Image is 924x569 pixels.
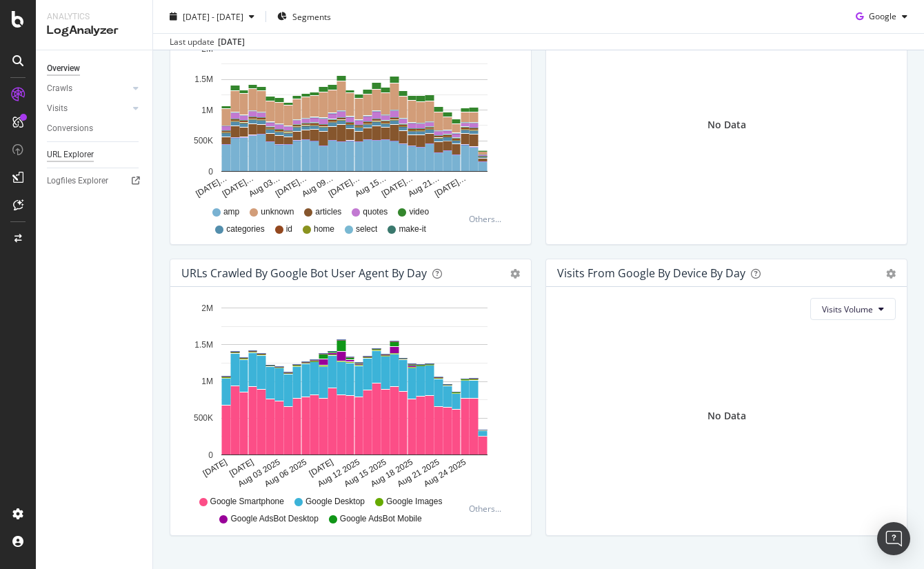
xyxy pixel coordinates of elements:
div: Open Intercom Messenger [877,522,910,555]
button: Google [850,6,913,28]
span: Google AdsBot Desktop [230,513,318,525]
text: Aug 21 2025 [396,457,441,489]
div: Visits From Google By Device By Day [557,266,745,280]
text: 0 [208,450,213,460]
svg: A chart. [181,298,514,490]
button: Segments [272,6,337,28]
div: Overview [47,61,80,76]
div: URL Explorer [47,148,94,162]
text: [DATE] [228,457,255,479]
div: Conversions [47,121,93,136]
text: 1.5M [194,340,213,350]
span: id [286,223,292,235]
text: Aug 18 2025 [369,457,414,489]
text: 500K [194,136,213,146]
div: Logfiles Explorer [47,174,108,188]
span: [DATE] - [DATE] [183,10,243,22]
a: Logfiles Explorer [47,174,143,188]
a: Crawls [47,81,129,96]
div: URLs Crawled by Google bot User Agent By Day [181,266,427,280]
div: gear [510,269,520,279]
span: articles [315,206,341,218]
span: categories [226,223,264,235]
text: 1M [201,377,213,386]
text: 2M [201,303,213,313]
text: 1M [201,106,213,115]
text: Aug 24 2025 [422,457,468,489]
span: unknown [261,206,294,218]
text: [DATE] [201,457,229,479]
div: No Data [707,118,746,132]
span: Segments [292,10,331,22]
div: LogAnalyzer [47,23,141,39]
span: Google Smartphone [210,496,284,508]
span: quotes [363,206,388,218]
div: Visits [47,101,68,116]
span: make-it [399,223,425,235]
span: video [409,206,429,218]
a: URL Explorer [47,148,143,162]
span: amp [223,206,239,218]
span: home [314,223,334,235]
a: Visits [47,101,129,116]
text: Aug 15 2025 [343,457,388,489]
span: select [356,223,377,235]
span: Google [869,10,896,22]
a: Overview [47,61,143,76]
text: 1.5M [194,74,213,84]
text: [DATE] [308,457,335,479]
div: Others... [469,213,508,225]
span: Google AdsBot Mobile [340,513,422,525]
text: 0 [208,167,213,177]
text: 2M [201,44,213,54]
div: No Data [707,409,746,423]
div: Last update [170,36,245,48]
div: [DATE] [218,36,245,48]
a: Conversions [47,121,143,136]
text: Aug 12 2025 [316,457,361,489]
div: Analytics [47,11,141,23]
text: Aug 06 2025 [263,457,308,489]
span: Google Images [386,496,442,508]
div: Crawls [47,81,72,96]
button: Visits Volume [810,298,896,320]
div: Others... [469,503,508,515]
button: [DATE] - [DATE] [164,6,260,28]
div: gear [886,269,896,279]
svg: A chart. [181,40,514,200]
text: 500K [194,414,213,423]
span: Google Desktop [305,496,365,508]
text: Aug 03 2025 [237,457,282,489]
span: Visits Volume [822,303,873,315]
